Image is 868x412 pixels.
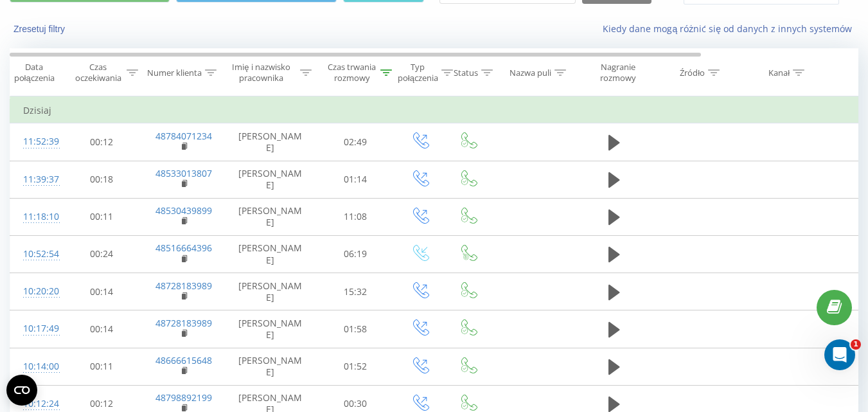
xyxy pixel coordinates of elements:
[155,354,212,366] a: 48666615648
[226,310,315,348] td: [PERSON_NAME]
[23,204,49,229] div: 11:18:10
[155,130,212,142] a: 48784071234
[62,235,142,273] td: 00:24
[587,62,649,84] div: Nagranie rozmowy
[23,167,49,192] div: 11:39:37
[824,339,855,370] iframe: Intercom live chat
[603,22,858,35] a: Kiedy dane mogą różnić się od danych z innych systemów
[226,62,297,84] div: Imię i nazwisko pracownika
[23,129,49,154] div: 11:52:39
[62,348,142,385] td: 00:11
[226,348,315,385] td: [PERSON_NAME]
[851,339,861,350] span: 1
[454,67,478,78] div: Status
[315,310,396,348] td: 01:58
[155,167,212,179] a: 48533013807
[23,316,49,341] div: 10:17:49
[62,198,142,235] td: 00:11
[6,375,37,406] button: Open CMP widget
[226,123,315,161] td: [PERSON_NAME]
[147,67,202,78] div: Numer klienta
[509,67,551,78] div: Nazwa puli
[155,317,212,329] a: 48728183989
[315,198,396,235] td: 11:08
[155,204,212,217] a: 48530439899
[226,235,315,273] td: [PERSON_NAME]
[62,273,142,310] td: 00:14
[315,235,396,273] td: 06:19
[398,62,438,84] div: Typ połączenia
[680,67,705,78] div: Źródło
[768,67,790,78] div: Kanał
[23,354,49,379] div: 10:14:00
[62,310,142,348] td: 00:14
[23,242,49,267] div: 10:52:54
[62,161,142,198] td: 00:18
[226,273,315,310] td: [PERSON_NAME]
[62,123,142,161] td: 00:12
[226,161,315,198] td: [PERSON_NAME]
[155,242,212,254] a: 48516664396
[315,348,396,385] td: 01:52
[315,123,396,161] td: 02:49
[73,62,123,84] div: Czas oczekiwania
[326,62,377,84] div: Czas trwania rozmowy
[315,273,396,310] td: 15:32
[155,280,212,292] a: 48728183989
[155,391,212,404] a: 48798892199
[10,23,71,35] button: Zresetuj filtry
[10,62,58,84] div: Data połączenia
[23,279,49,304] div: 10:20:20
[315,161,396,198] td: 01:14
[226,198,315,235] td: [PERSON_NAME]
